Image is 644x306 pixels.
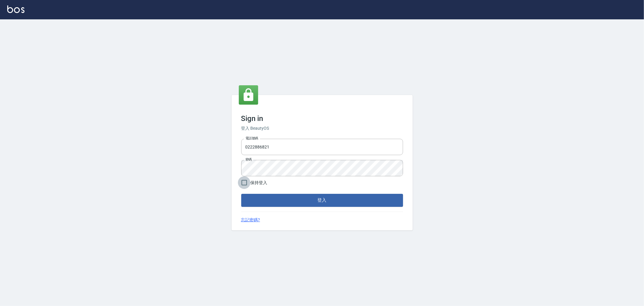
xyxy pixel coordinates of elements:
a: 忘記密碼? [241,217,260,223]
img: Logo [7,5,24,13]
button: 登入 [241,194,403,207]
h3: Sign in [241,114,403,123]
label: 電話號碼 [245,136,258,141]
h6: 登入 BeautyOS [241,125,403,132]
span: 保持登入 [251,180,268,186]
label: 密碼 [245,157,252,162]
